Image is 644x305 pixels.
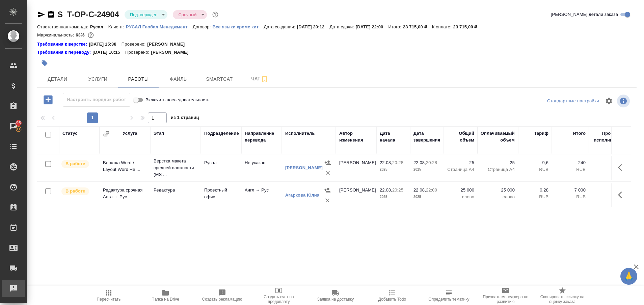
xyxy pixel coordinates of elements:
a: Требования к верстке: [37,41,89,48]
div: Дата начала [380,130,407,144]
button: Заявка на доставку [307,286,364,305]
p: РУСАЛ Глобал Менеджмент [126,24,193,29]
div: Исполнитель [285,130,315,137]
p: 22.08, [413,160,426,165]
span: Скопировать ссылку на оценку заказа [538,295,587,304]
span: 95 [12,120,25,126]
p: 9,6 [521,159,548,166]
div: Этап [154,130,164,137]
div: Подтвержден [173,10,207,19]
td: Англ → Рус [241,183,282,207]
span: Папка на Drive [152,297,179,302]
a: Требования к переводу: [37,49,92,56]
button: Здесь прячутся важные кнопки [614,187,630,203]
button: Призвать менеджера по развитию [477,286,534,305]
button: Срочный [176,12,198,18]
p: 20:28 [392,160,403,165]
div: Направление перевода [245,130,278,144]
p: 23 715,00 ₽ [403,24,432,29]
p: [DATE] 15:38 [89,41,122,48]
p: RUB [521,194,548,200]
span: Работы [122,75,155,83]
p: В работе [65,188,85,195]
div: Прогресс исполнителя в SC [592,130,623,150]
p: 20:25 [392,187,403,193]
div: split button [545,96,601,106]
p: 25 000 [481,187,515,194]
div: Нажми, чтобы открыть папку с инструкцией [37,49,92,56]
span: Посмотреть информацию [617,95,631,107]
p: Верстка макета средней сложности (MS ... [154,158,197,178]
p: 240 [555,159,586,166]
span: из 1 страниц [171,113,199,123]
button: Папка на Drive [137,286,194,305]
button: Создать счет на предоплату [250,286,307,305]
p: 2025 [380,166,407,173]
div: Дата завершения [413,130,440,144]
button: Скопировать ссылку на оценку заказа [534,286,591,305]
button: Доп статусы указывают на важность/срочность заказа [211,10,220,19]
button: Назначить [322,185,332,195]
div: Подразделение [204,130,239,137]
button: Создать рекламацию [194,286,250,305]
span: Призвать менеджера по развитию [481,295,530,304]
td: Верстка Word / Layout Word Не ... [100,156,150,180]
button: Сгруппировать [103,130,110,137]
span: Включить последовательность [145,97,210,103]
span: Пересчитать [97,297,121,302]
div: Исполнитель выполняет работу [61,159,96,169]
td: [PERSON_NAME] [336,156,376,180]
svg: Подписаться [261,75,269,83]
span: Заявка на доставку [317,297,354,302]
p: Итого: [388,24,403,29]
button: Скопировать ссылку для ЯМессенджера [37,10,45,19]
div: Подтвержден [125,10,168,19]
div: Исполнитель выполняет работу [61,187,96,196]
p: 23 715,00 ₽ [453,24,482,29]
div: Услуга [123,130,137,137]
div: Итого [573,130,586,137]
p: Страница А4 [447,166,474,173]
span: Настроить таблицу [601,93,617,109]
p: 63% [76,32,86,37]
span: [PERSON_NAME] детали заказа [551,11,618,18]
p: 22.08, [413,187,426,193]
p: Страница А4 [481,166,515,173]
p: [PERSON_NAME] [147,41,190,48]
button: 🙏 [620,268,637,285]
div: Общий объем [447,130,474,144]
p: 20:28 [426,160,437,165]
p: Договор: [193,24,213,29]
p: 25 [447,159,474,166]
button: Назначить [323,158,333,168]
div: Тариф [534,130,548,137]
td: [PERSON_NAME] [336,183,376,207]
button: Удалить [323,168,333,178]
td: Не указан [241,156,282,180]
p: Все языки кроме кит [212,24,264,29]
a: 95 [2,118,25,135]
p: Проверено: [125,49,151,56]
p: Маржинальность: [37,32,76,37]
p: слово [447,194,474,200]
p: 2025 [413,194,440,200]
p: Проверено: [122,41,147,48]
a: Все языки кроме кит [212,24,264,29]
span: Создать счет на предоплату [254,295,303,304]
span: Чат [244,75,276,83]
p: 2025 [413,166,440,173]
p: Редактура [154,187,197,194]
td: Проектный офис [201,183,241,207]
p: Дата сдачи: [329,24,355,29]
button: Определить тематику [421,286,477,305]
p: 22:00 [426,187,437,193]
p: Ответственная команда: [37,24,90,29]
p: 7 000 [555,187,586,194]
span: Определить тематику [428,297,469,302]
button: Добавить тэг [37,56,52,71]
span: Файлы [163,75,195,83]
a: [PERSON_NAME] [285,165,323,170]
a: РУСАЛ Глобал Менеджмент [126,24,193,29]
div: Статус [62,130,78,137]
span: Добавить Todo [378,297,406,302]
